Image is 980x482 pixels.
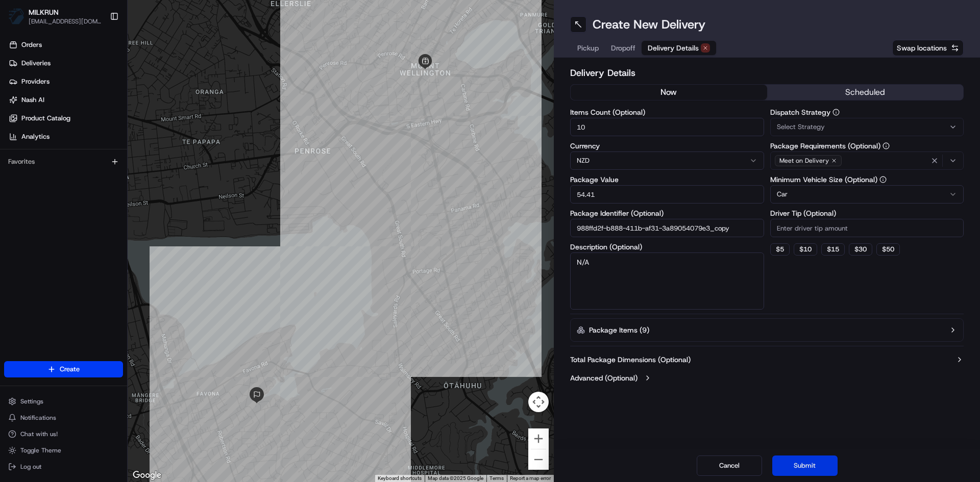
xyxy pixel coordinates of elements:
button: Meet on Delivery [770,151,964,170]
img: Google [130,469,164,482]
label: Package Identifier (Optional) [570,210,764,217]
span: Swap locations [897,43,947,53]
button: Cancel [697,455,762,476]
span: Notifications [20,414,56,422]
button: Chat with us! [4,427,123,441]
button: MILKRUNMILKRUN[EMAIL_ADDRESS][DOMAIN_NAME] [4,4,106,29]
button: MILKRUN [29,7,59,17]
button: Zoom out [528,449,549,470]
button: scheduled [767,85,964,100]
button: Settings [4,394,123,409]
h1: Create New Delivery [593,16,705,33]
span: Toggle Theme [20,446,61,454]
button: Select Strategy [770,118,964,136]
label: Advanced (Optional) [570,373,638,383]
button: Total Package Dimensions (Optional) [570,354,964,365]
button: Toggle Theme [4,443,123,458]
span: Product Catalog [21,114,70,123]
label: Package Items ( 9 ) [589,325,649,335]
button: $5 [770,243,790,256]
button: Keyboard shortcuts [378,475,422,482]
input: Enter number of items [570,118,764,136]
label: Total Package Dimensions (Optional) [570,354,691,365]
span: Chat with us! [20,430,58,438]
label: Minimum Vehicle Size (Optional) [770,176,964,183]
span: Providers [21,77,50,86]
a: Open this area in Google Maps (opens a new window) [130,469,164,482]
button: Log out [4,460,123,474]
a: Analytics [4,129,127,145]
a: Product Catalog [4,110,127,126]
label: Currency [570,142,764,149]
span: Analytics [21,132,50,141]
input: Enter package value [570,185,764,204]
button: Package Requirements (Optional) [883,142,890,149]
a: Deliveries [4,55,127,71]
button: Swap locations [892,40,964,56]
label: Package Value [570,176,764,183]
a: Nash AI [4,92,127,108]
a: Providers [4,73,127,90]
div: Favorites [4,154,123,170]
button: now [571,85,767,100]
span: Orders [21,40,42,49]
button: $10 [794,243,817,256]
label: Items Count (Optional) [570,109,764,116]
input: Enter driver tip amount [770,219,964,237]
label: Dispatch Strategy [770,109,964,116]
button: $30 [849,243,872,256]
span: Settings [20,397,43,405]
button: Submit [772,455,838,476]
button: Advanced (Optional) [570,373,964,383]
button: $50 [876,243,900,256]
span: Pickup [577,43,599,53]
img: MILKRUN [8,8,24,24]
a: Terms [489,475,504,481]
a: Orders [4,37,127,53]
span: Log out [20,463,41,471]
button: Create [4,361,123,377]
button: Minimum Vehicle Size (Optional) [879,176,887,183]
a: Report a map error [510,475,551,481]
button: Package Items (9) [570,318,964,342]
span: Create [60,365,80,374]
span: Deliveries [21,59,51,68]
button: Dispatch Strategy [832,109,840,116]
button: Map camera controls [528,392,549,412]
button: [EMAIL_ADDRESS][DOMAIN_NAME] [29,17,102,26]
label: Driver Tip (Optional) [770,210,964,217]
h2: Delivery Details [570,66,964,80]
input: Enter package identifier [570,219,764,237]
span: Map data ©2025 Google [428,475,483,481]
label: Description (Optional) [570,243,764,250]
button: Zoom in [528,428,549,449]
button: $15 [821,243,845,256]
span: Delivery Details [648,43,699,53]
textarea: N/A [570,252,764,310]
label: Package Requirements (Optional) [770,142,964,149]
button: Notifications [4,411,123,425]
span: Meet on Delivery [779,157,829,165]
span: Select Strategy [777,122,825,132]
span: Dropoff [611,43,635,53]
span: Nash AI [21,95,44,105]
